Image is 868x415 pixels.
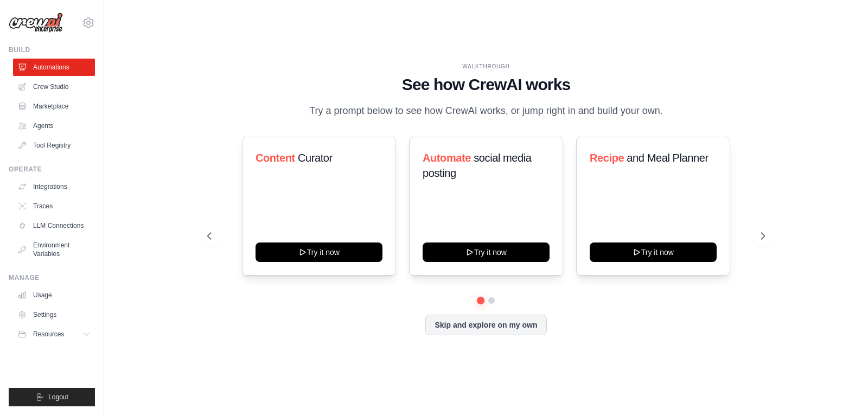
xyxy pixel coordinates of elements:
span: Automate [423,152,471,164]
a: Environment Variables [13,237,95,263]
a: LLM Connections [13,217,95,234]
span: Logout [48,393,68,401]
button: Try it now [256,242,382,262]
h1: See how CrewAI works [207,75,764,94]
a: Traces [13,197,95,215]
a: Tool Registry [13,137,95,154]
button: Logout [9,388,95,406]
a: Usage [13,286,95,304]
button: Resources [13,325,95,343]
a: Settings [13,306,95,323]
span: and Meal Planner [627,152,708,164]
img: Logo [9,12,63,33]
button: Try it now [423,242,550,262]
button: Skip and explore on my own [425,315,546,335]
button: Try it now [590,242,717,262]
a: Automations [13,59,95,76]
div: Operate [9,165,95,174]
a: Marketplace [13,98,95,115]
iframe: Chat Widget [814,363,868,415]
span: social media posting [423,152,532,179]
span: Recipe [590,152,624,164]
span: Resources [33,330,64,339]
a: Agents [13,117,95,135]
div: WALKTHROUGH [207,62,764,71]
div: Build [9,46,95,54]
a: Integrations [13,178,95,195]
span: Curator [298,152,333,164]
p: Try a prompt below to see how CrewAI works, or jump right in and build your own. [304,103,668,119]
div: Manage [9,273,95,282]
a: Crew Studio [13,78,95,95]
span: Content [256,152,295,164]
